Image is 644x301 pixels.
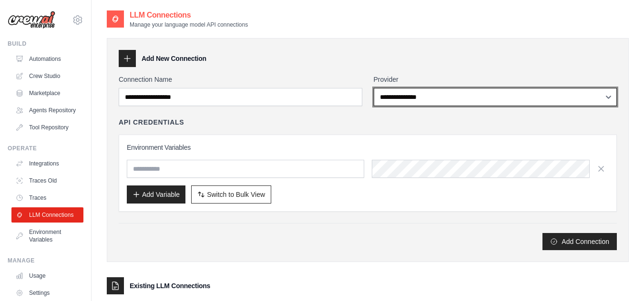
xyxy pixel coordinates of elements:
[11,285,83,301] a: Settings
[130,21,248,29] p: Manage your language model API connections
[119,75,362,84] label: Connection Name
[11,103,83,118] a: Agents Repository
[11,156,83,171] a: Integrations
[8,40,83,48] div: Build
[8,11,55,29] img: Logo
[542,233,617,250] button: Add Connection
[8,145,83,152] div: Operate
[11,86,83,101] a: Marketplace
[191,185,271,204] button: Switch to Bulk View
[130,281,210,291] h3: Existing LLM Connections
[11,173,83,188] a: Traces Old
[11,120,83,135] a: Tool Repository
[11,190,83,205] a: Traces
[11,68,83,84] a: Crew Studio
[127,143,609,152] h3: Environment Variables
[8,257,83,264] div: Manage
[119,117,184,127] h4: API Credentials
[11,224,83,247] a: Environment Variables
[374,75,617,84] label: Provider
[207,190,265,199] span: Switch to Bulk View
[142,54,206,63] h3: Add New Connection
[11,207,83,223] a: LLM Connections
[11,268,83,283] a: Usage
[11,51,83,67] a: Automations
[130,10,248,21] h2: LLM Connections
[127,185,185,204] button: Add Variable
